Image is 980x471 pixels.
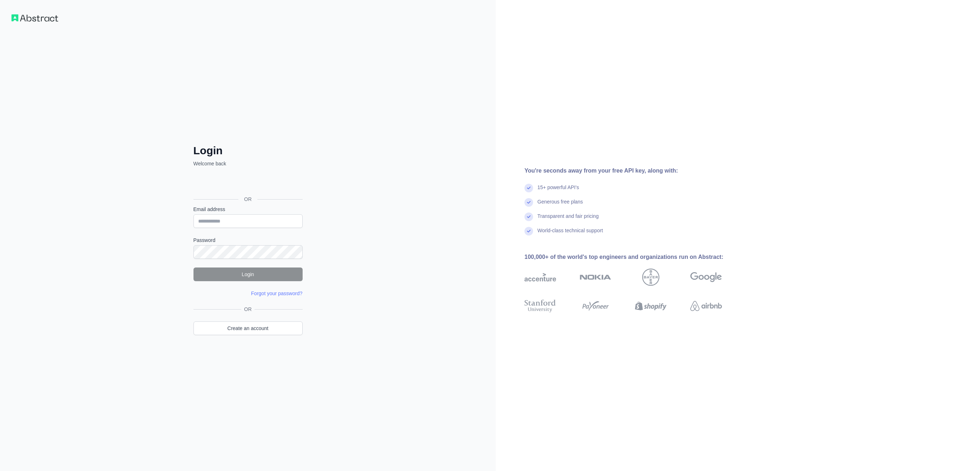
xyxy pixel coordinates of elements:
img: check mark [524,227,533,235]
div: Generous free plans [537,198,583,212]
label: Email address [193,206,303,213]
p: Welcome back [193,160,303,167]
img: payoneer [580,298,611,314]
iframe: Przycisk Zaloguj się przez Google [190,175,305,191]
label: Password [193,237,303,244]
button: Login [193,267,303,281]
img: shopify [635,298,667,314]
a: Create an account [193,321,303,335]
img: bayer [642,269,659,286]
div: You're seconds away from your free API key, along with: [524,166,745,175]
span: OR [238,196,257,203]
img: stanford university [524,298,556,314]
img: nokia [580,269,611,286]
a: Forgot your password? [251,291,302,296]
img: airbnb [690,298,722,314]
img: Workflow [11,14,58,22]
img: accenture [524,269,556,286]
span: OR [241,306,255,313]
img: check mark [524,184,533,192]
img: google [690,269,722,286]
div: 15+ powerful API's [537,184,579,198]
img: check mark [524,212,533,221]
h2: Login [193,144,303,157]
img: check mark [524,198,533,207]
div: 100,000+ of the world's top engineers and organizations run on Abstract: [524,253,745,261]
div: World-class technical support [537,227,603,241]
div: Transparent and fair pricing [537,212,599,227]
